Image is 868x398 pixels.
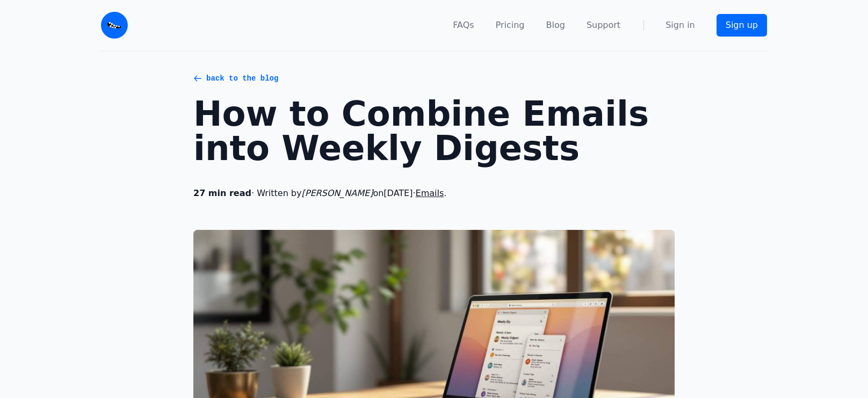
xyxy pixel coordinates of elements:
a: Emails [416,188,444,198]
a: Sign up [717,14,767,37]
a: back to the blog [193,73,675,84]
a: Pricing [496,19,525,32]
span: · Written by on · . [193,187,675,200]
a: Sign in [666,19,695,32]
a: Support [587,19,620,32]
img: Email Monster [101,12,128,39]
time: [DATE] [384,188,413,198]
span: How to Combine Emails into Weekly Digests [193,97,675,165]
a: Blog [546,19,565,32]
a: FAQs [453,19,474,32]
i: [PERSON_NAME] [302,188,373,198]
b: 27 min read [193,188,251,198]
